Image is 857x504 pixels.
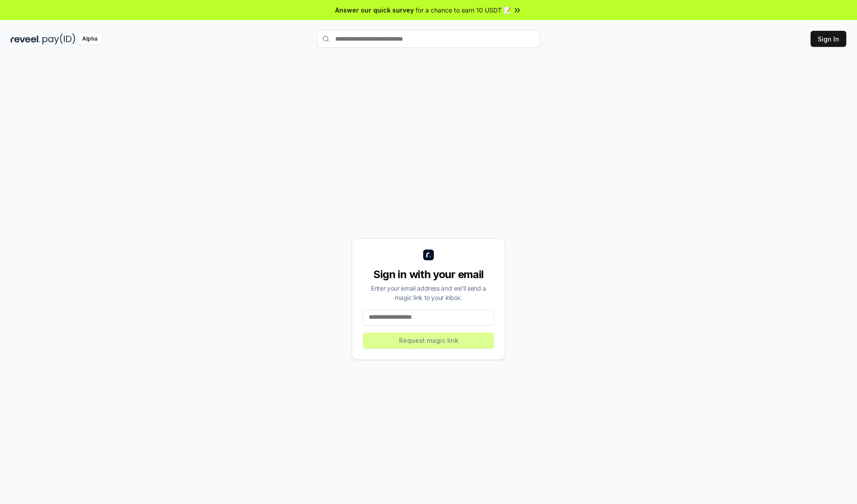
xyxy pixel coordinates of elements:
button: Sign In [811,31,846,47]
img: pay_id [42,33,75,45]
img: reveel_dark [11,33,41,45]
div: Sign in with your email [363,267,494,282]
div: Alpha [77,33,102,45]
span: Answer our quick survey [335,5,414,15]
img: logo_small [423,250,434,260]
span: for a chance to earn 10 USDT 📝 [416,5,511,15]
div: Enter your email address and we’ll send a magic link to your inbox. [363,283,494,302]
